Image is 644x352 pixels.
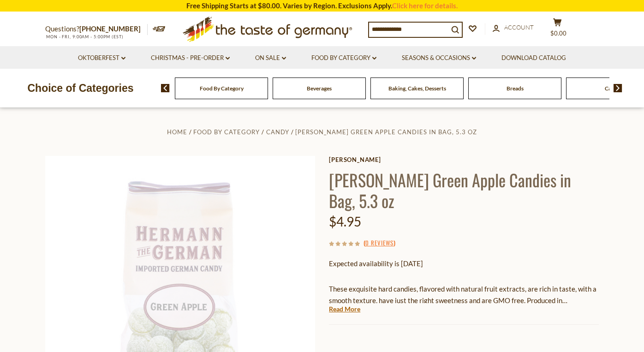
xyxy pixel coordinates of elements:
p: These exquisite hard candies, flavored with natural fruit extracts, are rich in taste, with a smo... [329,283,599,306]
a: Baking, Cakes, Desserts [388,85,446,92]
a: Breads [507,85,524,92]
a: Click here for details. [392,1,458,10]
a: Account [493,23,534,33]
a: 0 Reviews [365,238,394,248]
a: On Sale [255,53,286,63]
a: [PHONE_NUMBER] [79,24,141,33]
h1: [PERSON_NAME] Green Apple Candies in Bag, 5.3 oz [329,169,599,211]
button: $0.00 [543,18,571,41]
a: Beverages [307,85,332,92]
a: Food By Category [200,85,244,92]
a: Candy [605,85,620,92]
img: next arrow [614,84,622,92]
a: Home [167,128,187,136]
span: ( ) [364,238,395,247]
img: previous arrow [161,84,170,92]
a: [PERSON_NAME] Green Apple Candies in Bag, 5.3 oz [295,128,477,136]
p: Questions? [45,23,148,35]
a: Food By Category [193,128,260,136]
span: MON - FRI, 9:00AM - 5:00PM (EST) [45,34,124,39]
a: Oktoberfest [78,53,125,63]
a: Download Catalog [501,53,566,63]
p: Expected availability is [DATE] [329,258,599,269]
a: Food By Category [311,53,376,63]
a: Seasons & Occasions [402,53,476,63]
a: Read More [329,304,360,314]
span: Account [504,24,534,31]
a: Candy [266,128,289,136]
a: Christmas - PRE-ORDER [151,53,230,63]
a: [PERSON_NAME] [329,156,599,163]
span: $4.95 [329,214,361,229]
span: $0.00 [550,30,566,37]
